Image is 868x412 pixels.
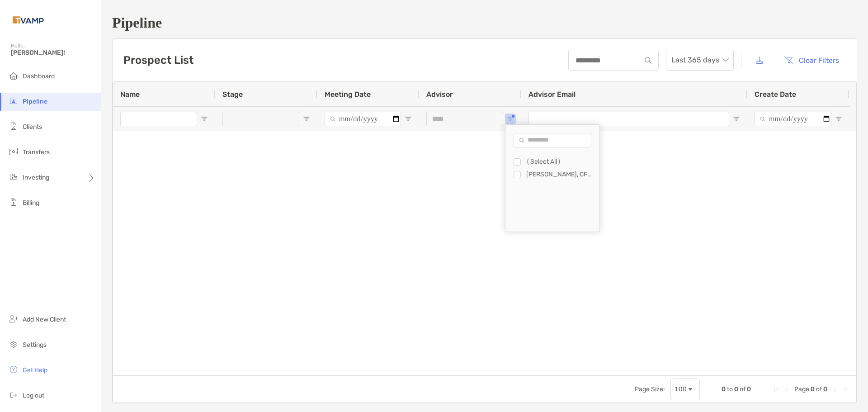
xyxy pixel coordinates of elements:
span: of [816,385,822,393]
input: Advisor Email Filter Input [528,112,729,126]
span: 0 [747,385,751,393]
span: Log out [23,392,44,399]
span: Meeting Date [325,90,371,99]
img: investing icon [8,171,19,182]
img: dashboard icon [8,70,19,81]
span: Pipeline [23,98,47,105]
input: Create Date Filter Input [755,112,831,126]
button: Clear Filters [777,50,846,70]
button: Open Filter Menu [405,115,412,123]
span: Advisor Email [528,90,576,99]
span: 0 [811,385,815,393]
span: Transfers [23,148,50,156]
span: 0 [734,385,738,393]
span: Billing [23,199,39,207]
input: Name Filter Input [120,112,197,126]
div: Next Page [831,386,838,393]
button: Open Filter Menu [733,115,740,123]
input: Meeting Date Filter Input [325,112,401,126]
div: Column Filter [505,124,600,232]
span: Get Help [23,366,47,374]
img: billing icon [8,197,19,208]
div: First Page [773,386,780,393]
div: 100 [675,385,687,393]
span: Stage [222,90,243,99]
div: Previous Page [783,386,791,393]
h1: Pipeline [112,14,857,31]
img: settings icon [8,339,19,350]
img: logout icon [8,389,19,400]
img: add_new_client icon [8,313,19,324]
span: [PERSON_NAME]! [11,49,95,57]
span: Page [794,385,809,393]
img: pipeline icon [8,95,19,106]
button: Open Filter Menu [835,115,842,123]
img: Zoe Logo [11,4,46,36]
span: Advisor [426,90,453,99]
img: transfers icon [8,146,19,157]
img: get-help icon [8,364,19,375]
span: Clients [23,123,42,131]
input: Search filter values [514,133,591,147]
button: Open Filter Menu [303,115,310,123]
span: Create Date [755,90,796,99]
span: Last 365 days [671,50,728,70]
span: Add New Client [23,316,66,323]
span: Settings [23,341,47,349]
span: 0 [823,385,827,393]
span: 0 [722,385,726,393]
img: clients icon [8,121,19,132]
h3: Prospect List [123,54,193,66]
span: Dashboard [23,72,55,80]
span: Name [120,90,140,99]
span: Investing [23,174,49,181]
div: (Select All) [526,158,594,166]
div: Last Page [842,386,849,393]
span: of [740,385,745,393]
span: to [727,385,733,393]
button: Open Filter Menu [507,115,514,123]
div: [PERSON_NAME], CFP® [526,170,594,178]
div: Page Size [670,379,700,400]
button: Open Filter Menu [201,115,208,123]
img: input icon [645,57,651,64]
div: Page Size: [635,385,665,393]
div: Filter List [505,156,599,181]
